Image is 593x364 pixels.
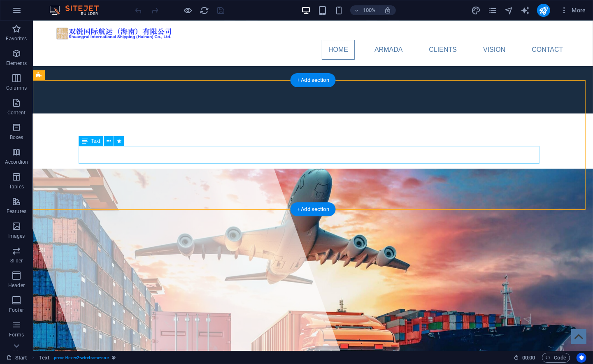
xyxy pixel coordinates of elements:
[350,5,379,15] button: 100%
[39,353,116,363] nav: breadcrumb
[200,6,209,15] i: Reload page
[7,208,26,215] p: Features
[560,6,586,14] span: More
[539,6,548,15] i: Publish
[471,5,481,15] button: design
[537,4,550,17] button: publish
[504,5,514,15] button: navigator
[384,7,391,14] i: On resize automatically adjust zoom level to fit chosen device.
[542,353,570,363] button: Code
[112,355,116,360] i: This element is a customizable preset
[528,355,529,361] span: :
[8,282,25,289] p: Header
[290,73,336,87] div: + Add section
[47,5,109,15] img: Editor Logo
[39,353,49,363] span: Click to select. Double-click to edit
[290,202,336,216] div: + Add section
[8,233,25,239] p: Images
[471,6,481,15] i: Design (Ctrl+Alt+Y)
[514,353,535,363] h6: Session time
[10,257,23,264] p: Slider
[6,35,27,42] p: Favorites
[521,5,530,15] button: text_generator
[183,5,193,15] button: Click here to leave preview mode and continue editing
[53,353,109,363] span: . preset-text-v2-wireframe-one
[200,5,209,15] button: reload
[504,6,514,15] i: Navigator
[9,183,24,190] p: Tables
[91,139,100,144] span: Text
[363,5,376,15] h6: 100%
[9,307,24,313] p: Footer
[488,5,498,15] button: pages
[10,134,23,141] p: Boxes
[522,353,535,363] span: 00 00
[5,159,28,165] p: Accordion
[6,85,27,91] p: Columns
[577,353,586,363] button: Usercentrics
[521,6,530,15] i: AI Writer
[7,109,26,116] p: Content
[9,332,24,338] p: Forms
[7,353,27,363] a: Click to cancel selection. Double-click to open Pages
[546,353,566,363] span: Code
[557,4,589,17] button: More
[6,60,27,67] p: Elements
